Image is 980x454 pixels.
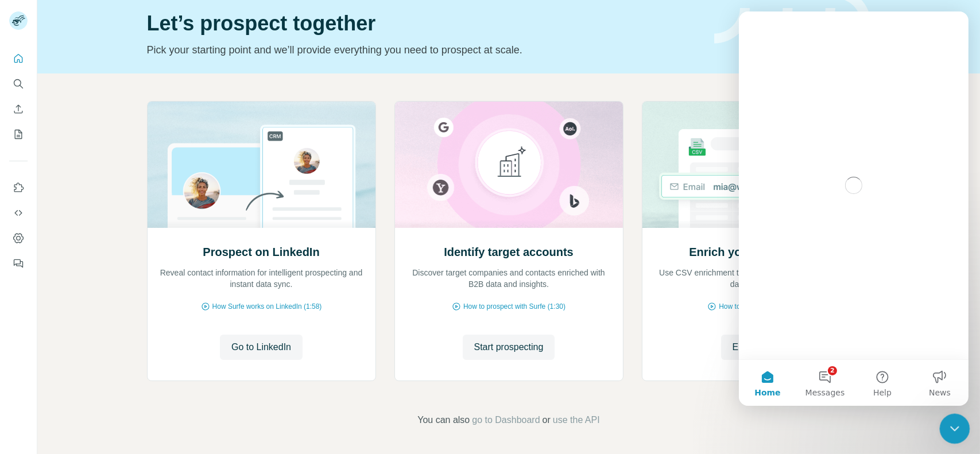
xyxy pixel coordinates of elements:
img: Identify target accounts [394,102,623,228]
p: Reveal contact information for intelligent prospecting and instant data sync. [159,267,364,290]
button: My lists [9,124,28,145]
h2: Enrich your contact lists [689,244,823,260]
button: Enrich CSV [721,335,792,360]
button: Feedback [9,253,28,274]
button: Use Surfe API [9,203,28,223]
button: Search [9,73,28,94]
span: Go to LinkedIn [231,340,291,354]
span: How Surfe works on LinkedIn (1:58) [212,301,322,312]
span: Start prospecting [474,340,544,354]
h1: Let’s prospect together [147,12,700,35]
p: Use CSV enrichment to confirm you are using the best data available. [654,267,859,290]
span: You can also [417,413,470,427]
span: or [543,413,551,427]
button: Enrich CSV [9,99,28,119]
button: go to Dashboard [472,413,540,427]
button: use the API [553,413,600,427]
button: Start prospecting [463,335,555,360]
span: Enrich CSV [733,340,780,354]
p: Pick your starting point and we’ll provide everything you need to prospect at scale. [147,42,700,58]
button: Quick start [9,48,28,69]
p: Discover target companies and contacts enriched with B2B data and insights. [406,267,611,290]
iframe: Intercom live chat [739,11,969,406]
img: Prospect on LinkedIn [147,102,376,228]
h2: Prospect on LinkedIn [203,244,319,260]
h2: Identify target accounts [444,244,574,260]
span: How to upload a CSV (2:59) [719,301,804,312]
button: Use Surfe on LinkedIn [9,177,28,198]
button: Dashboard [9,228,28,249]
span: How to prospect with Surfe (1:30) [463,301,565,312]
button: Go to LinkedIn [220,335,303,360]
iframe: Intercom live chat [940,414,970,444]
